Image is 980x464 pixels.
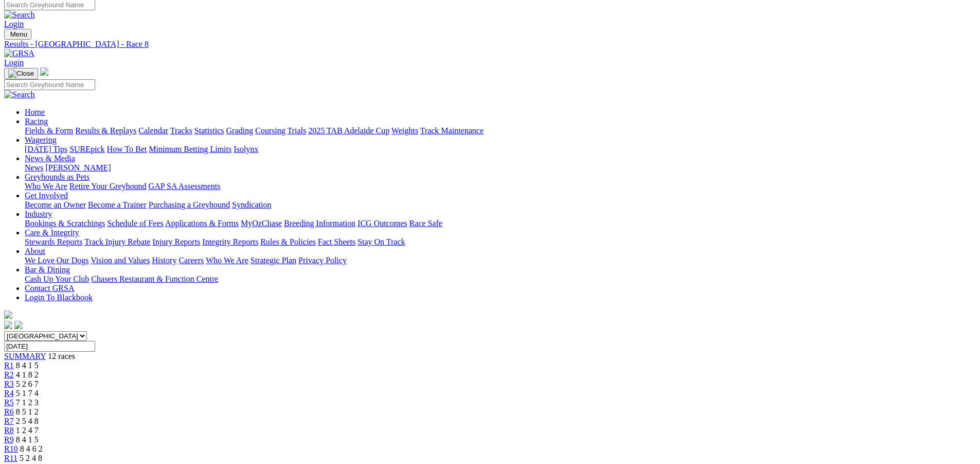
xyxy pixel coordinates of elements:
[4,321,12,329] img: facebook.svg
[91,274,218,283] a: Chasers Restaurant & Function Centre
[149,182,221,191] a: GAP SA Assessments
[16,361,39,370] span: 8 4 1 5
[16,398,39,407] span: 7 1 2 3
[4,40,976,49] a: Results - [GEOGRAPHIC_DATA] - Race 8
[25,191,68,200] a: Get Involved
[260,237,316,246] a: Rules & Policies
[4,380,14,388] a: R3
[25,274,89,283] a: Cash Up Your Club
[206,256,248,265] a: Who We Are
[4,407,14,416] a: R6
[4,79,95,90] input: Search
[4,20,24,28] a: Login
[16,435,39,444] span: 8 4 1 5
[25,126,976,135] div: Racing
[25,173,90,181] a: Greyhounds as Pets
[25,210,52,218] a: Industry
[16,426,39,435] span: 1 2 4 7
[20,444,43,453] span: 8 4 6 2
[25,108,45,116] a: Home
[284,219,355,228] a: Breeding Information
[308,126,389,135] a: 2025 TAB Adelaide Cup
[358,237,405,246] a: Stay On Track
[75,126,136,135] a: Results & Replays
[4,426,14,435] a: R8
[4,49,34,58] img: GRSA
[4,68,38,79] button: Toggle navigation
[149,145,231,153] a: Minimum Betting Limits
[16,389,39,398] span: 5 1 7 4
[4,370,14,379] a: R2
[25,182,976,191] div: Greyhounds as Pets
[45,163,111,172] a: [PERSON_NAME]
[241,219,282,228] a: MyOzChase
[179,256,204,265] a: Careers
[149,200,230,209] a: Purchasing a Greyhound
[14,321,23,329] img: twitter.svg
[409,219,442,228] a: Race Safe
[25,154,75,163] a: News & Media
[25,284,74,293] a: Contact GRSA
[25,265,70,274] a: Bar & Dining
[4,29,31,40] button: Toggle navigation
[25,237,82,246] a: Stewards Reports
[4,361,14,370] a: R1
[4,454,17,462] a: R11
[4,341,95,352] input: Select date
[25,163,976,173] div: News & Media
[25,219,976,228] div: Industry
[25,274,976,284] div: Bar & Dining
[107,219,163,228] a: Schedule of Fees
[202,237,258,246] a: Integrity Reports
[234,145,258,153] a: Isolynx
[4,435,14,444] span: R9
[287,126,306,135] a: Trials
[91,256,150,265] a: Vision and Values
[8,70,34,78] img: Close
[25,228,79,237] a: Care & Integrity
[25,200,976,210] div: Get Involved
[25,145,976,154] div: Wagering
[4,90,35,99] img: Search
[88,200,147,209] a: Become a Trainer
[318,237,355,246] a: Fact Sheets
[25,200,86,209] a: Become an Owner
[25,163,43,172] a: News
[16,407,39,416] span: 8 5 1 2
[48,352,75,360] span: 12 races
[255,126,286,135] a: Coursing
[152,256,176,265] a: History
[25,145,67,153] a: [DATE] Tips
[194,126,224,135] a: Statistics
[4,444,18,453] a: R10
[420,126,484,135] a: Track Maintenance
[4,389,14,398] span: R4
[25,126,73,135] a: Fields & Form
[16,417,39,425] span: 2 5 4 8
[25,182,67,191] a: Who We Are
[232,200,271,209] a: Syndication
[251,256,296,265] a: Strategic Plan
[4,352,46,360] a: SUMMARY
[4,311,12,319] img: logo-grsa-white.png
[40,67,48,76] img: logo-grsa-white.png
[25,293,93,302] a: Login To Blackbook
[25,247,45,255] a: About
[10,30,27,38] span: Menu
[25,135,57,144] a: Wagering
[4,398,14,407] a: R5
[4,417,14,425] a: R7
[20,454,42,462] span: 5 2 4 8
[16,380,39,388] span: 5 2 6 7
